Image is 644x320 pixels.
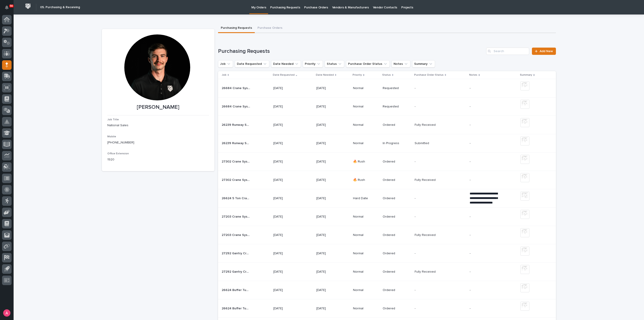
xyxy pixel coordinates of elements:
button: Notifications [2,3,12,12]
p: [DATE] [316,288,345,292]
p: [DATE] [316,86,345,90]
p: Date Requested [273,73,295,78]
p: Fully Received [415,232,437,237]
p: - [470,215,498,219]
p: [DATE] [273,215,302,219]
tr: 27302 Crane System27302 Crane System [DATE][DATE]🔥 RushOrdered-- - [218,153,556,171]
p: Ordered [383,288,411,292]
p: 26684 Crane System [222,85,251,90]
p: Ordered [383,215,411,219]
span: Office Extension [107,152,129,155]
p: [DATE] [273,288,302,292]
p: 26239 Runway Structure [222,122,251,127]
p: 27203 Crane System [222,232,251,237]
p: In Progress [383,141,411,145]
p: 26684 Crane System [222,104,251,109]
p: Status [382,73,391,78]
p: Hard Date [353,196,379,200]
p: [DATE] [316,178,345,182]
p: - [415,306,416,310]
button: Date Needed [271,60,301,68]
p: Ordered [383,307,411,310]
p: Normal [353,105,379,109]
tr: 26239 Runway Structure26239 Runway Structure [DATE][DATE]NormalOrderedFully ReceivedFully Received - [218,116,556,134]
tr: 27203 Crane System27203 Crane System [DATE][DATE]NormalOrdered-- - [218,208,556,226]
p: 1920 [107,157,209,162]
p: - [415,159,416,164]
p: [DATE] [273,233,302,237]
p: - [470,123,498,127]
p: Date Needed [316,73,334,78]
button: Priority [303,60,323,68]
p: - [470,252,498,255]
p: Normal [353,123,379,127]
tr: 26239 Runway Structure26239 Runway Structure [DATE][DATE]NormalIn ProgressSubmittedSubmitted - [218,134,556,153]
p: 27302 Crane System [222,177,251,182]
p: [DATE] [273,141,302,145]
p: [DATE] [316,215,345,219]
p: [DATE] [316,196,345,200]
p: - [470,178,498,182]
span: Mobile [107,135,116,138]
p: Ordered [383,270,411,274]
p: [DATE] [273,160,302,164]
p: - [415,196,416,200]
p: Normal [353,307,379,310]
p: - [470,105,498,109]
p: Ordered [383,252,411,255]
button: Date Requested [235,60,269,68]
p: Purchase Order Status [414,73,444,78]
p: 26624 5 Ton Crane System [222,196,251,200]
tr: 26624 5 Ton Crane System26624 5 Ton Crane System [DATE][DATE]Hard DateOrdered-- **** **** **** **... [218,189,556,208]
p: Summary [520,73,532,78]
p: Priority [353,73,362,78]
p: 27302 Crane System [222,159,251,164]
p: Notes [469,73,477,78]
p: - [415,85,416,90]
tr: 27302 Crane System27302 Crane System [DATE][DATE]🔥 RushOrderedFully ReceivedFully Received - [218,171,556,189]
p: - [415,287,416,292]
p: [DATE] [273,270,302,274]
p: [DATE] [273,252,302,255]
button: Notes [392,60,410,68]
a: Add New [532,48,556,55]
p: - [470,270,498,274]
span: Job Title [107,118,119,121]
tr: 26624 Buffer Tubes26624 Buffer Tubes [DATE][DATE]NormalOrdered-- - [218,281,556,299]
tr: 26684 Crane System26684 Crane System [DATE][DATE]NormalRequested-- - [218,97,556,116]
p: Normal [353,86,379,90]
tr: 26684 Crane System26684 Crane System [DATE][DATE]NormalRequested-- - [218,79,556,97]
p: - [415,104,416,109]
p: Normal [353,233,379,237]
a: [PHONE_NUMBER] [107,141,134,144]
button: Status [325,60,344,68]
button: Job [218,60,233,68]
p: 26624 Buffer Tubes [222,306,251,310]
p: 56 [10,4,13,7]
p: - [470,288,498,292]
h2: 05. Purchasing & Receiving [40,5,80,9]
p: - [470,307,498,310]
p: Normal [353,288,379,292]
p: Fully Received [415,269,437,274]
p: [DATE] [273,86,302,90]
p: 27203 Crane System [222,214,251,219]
div: Notifications56 [6,5,12,13]
p: [PERSON_NAME] [107,104,209,111]
tr: 27292 Gantry Crane27292 Gantry Crane [DATE][DATE]NormalOrderedFully ReceivedFully Received - [218,263,556,281]
p: [DATE] [273,178,302,182]
p: - [470,86,498,90]
h1: Purchasing Requests [218,48,485,55]
button: Purchase Order Status [346,60,390,68]
p: [DATE] [316,160,345,164]
p: Requested [383,105,411,109]
p: [DATE] [316,141,345,145]
p: Normal [353,270,379,274]
p: - [470,141,498,145]
p: [DATE] [273,123,302,127]
tr: 27203 Crane System27203 Crane System [DATE][DATE]NormalOrderedFully ReceivedFully Received - [218,226,556,244]
p: [DATE] [273,105,302,109]
p: - [470,160,498,164]
button: users-avatar [2,308,12,318]
button: Summary [412,60,435,68]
